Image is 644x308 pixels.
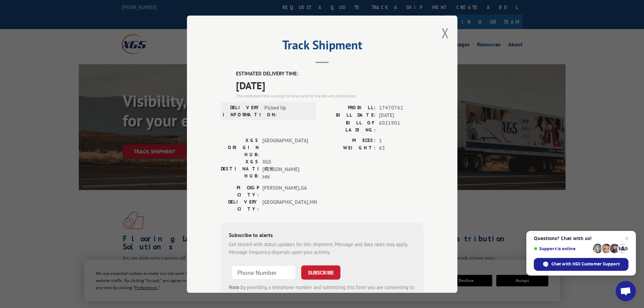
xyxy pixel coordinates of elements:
input: Phone Number [232,265,296,280]
button: Close modal [442,24,449,42]
span: [DATE] [379,112,424,119]
span: Chat with XGS Customer Support [551,261,620,267]
span: Questions? Chat with us! [534,236,628,241]
span: 6021901 [379,119,424,133]
label: DELIVERY CITY: [221,198,259,213]
div: The estimated time is using the time zone for the delivery destination. [236,93,424,99]
label: WEIGHT: [322,144,376,152]
label: DELIVERY INFORMATION: [223,104,261,118]
span: 17470762 [379,104,424,112]
div: Subscribe to alerts [229,231,415,241]
div: Chat with XGS Customer Support [534,258,628,271]
label: ESTIMATED DELIVERY TIME: [236,70,424,78]
strong: Note: [229,284,241,290]
span: [DATE] [236,77,424,93]
label: PICKUP CITY: [221,184,259,198]
span: 63 [379,144,424,152]
div: Get texted with status updates for this shipment. Message and data rates may apply. Message frequ... [229,241,415,256]
span: [GEOGRAPHIC_DATA] [262,137,308,158]
div: Open chat [616,281,636,301]
div: by providing a telephone number and submitting this form you are consenting to be contacted by SM... [229,284,415,307]
label: BILL DATE: [322,112,376,119]
span: Close chat [623,234,631,242]
label: XGS ORIGIN HUB: [221,137,259,158]
label: PROBILL: [322,104,376,112]
label: BILL OF LADING: [322,119,376,133]
span: Picked Up [264,104,310,118]
label: XGS DESTINATION HUB: [221,158,259,181]
button: SUBSCRIBE [301,265,340,280]
h2: Track Shipment [221,40,424,53]
span: 1 [379,137,424,144]
label: PIECES: [322,137,376,144]
span: Support is online [534,246,591,251]
span: [PERSON_NAME] , GA [262,184,308,198]
span: [GEOGRAPHIC_DATA] , MN [262,198,308,213]
span: XGS [PERSON_NAME] MN [262,158,308,181]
